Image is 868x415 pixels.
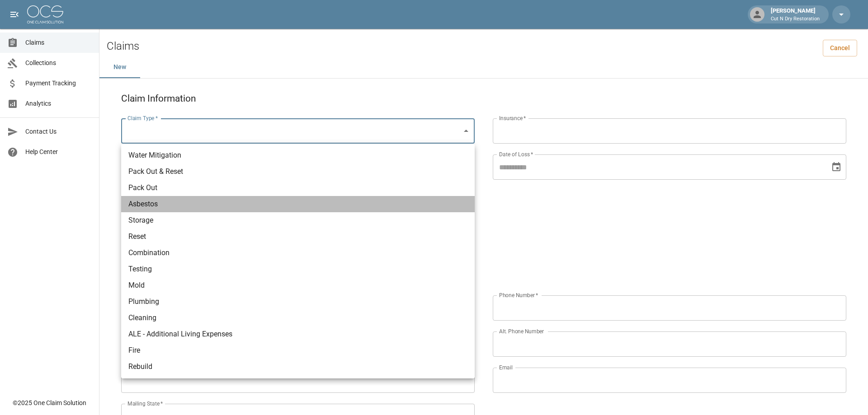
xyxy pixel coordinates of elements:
[121,147,475,163] li: Water Mitigation
[121,196,475,212] li: Asbestos
[121,326,475,342] li: ALE - Additional Living Expenses
[121,180,475,196] li: Pack Out
[121,310,475,326] li: Cleaning
[121,294,475,310] li: Plumbing
[121,245,475,261] li: Combination
[121,342,475,359] li: Fire
[121,359,475,375] li: Rebuild
[121,163,475,180] li: Pack Out & Reset
[121,212,475,228] li: Storage
[121,228,475,245] li: Reset
[121,277,475,294] li: Mold
[121,261,475,277] li: Testing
